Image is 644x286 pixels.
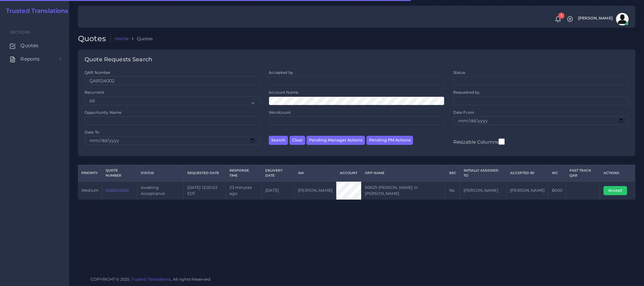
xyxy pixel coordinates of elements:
button: Accept [603,186,627,195]
th: Response Time [226,165,261,181]
th: Account [336,165,361,181]
h4: Quote Requests Search [85,56,152,63]
td: Awaiting Acceptance [137,181,184,200]
span: , All rights Reserved [171,276,211,283]
th: Opp Name [361,165,445,181]
a: Trusted Translations [2,8,69,15]
span: Reports [20,56,40,63]
span: Quotes [20,42,38,49]
span: medium [81,188,98,193]
h2: Quotes [78,34,111,43]
label: Recurrent [85,90,104,95]
li: Quotes [129,36,153,42]
th: Actions [600,165,635,181]
th: Delivery Date [261,165,294,181]
span: COPYRIGHT © 2025 [91,276,211,283]
th: AM [294,165,336,181]
a: Trusted Translations [131,277,171,282]
label: Opportunity Name [85,110,121,115]
span: [PERSON_NAME] [578,16,613,20]
td: [DATE] [261,181,294,200]
span: 1 [558,13,564,19]
button: Pending Manager Actions [306,136,365,145]
th: WC [548,165,566,181]
a: Quotes [5,39,64,52]
button: Clear [289,136,305,145]
button: Search [269,136,288,145]
a: [PERSON_NAME]avatar [575,13,631,25]
a: Home [115,36,129,42]
td: [DATE] 12:05:03 EDT [184,181,226,200]
label: Requested by [453,90,480,95]
label: Wordcount [269,110,291,115]
button: Pending PM Actions [366,136,413,145]
th: Priority [78,165,102,181]
a: Reports [5,52,64,66]
th: Requested Date [184,165,226,181]
a: QAR124002 [106,188,129,193]
td: 23 minutes ago [226,181,261,200]
th: Fast Track QAR [566,165,600,181]
td: [PERSON_NAME] [460,181,506,200]
th: Quote Number [102,165,137,181]
label: Account Name [269,90,298,95]
label: Resizable Columns [453,138,505,146]
label: Date From [453,110,474,115]
label: Status [453,70,465,75]
td: 90629 [PERSON_NAME] In [PERSON_NAME] [361,181,445,200]
td: [PERSON_NAME] [506,181,548,200]
span: Sections [10,30,30,35]
td: 8000 [548,181,566,200]
th: Initially Assigned to [460,165,506,181]
a: Accept [603,188,631,193]
th: Accepted by [506,165,548,181]
td: No [445,181,460,200]
img: avatar [616,13,629,25]
label: QAR Number [85,70,111,75]
th: REC [445,165,460,181]
input: Resizable Columns [498,138,505,146]
td: [PERSON_NAME] [294,181,336,200]
label: Date To [85,129,99,135]
th: Status [137,165,184,181]
label: Accepted by [269,70,293,75]
a: 1 [553,16,564,23]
